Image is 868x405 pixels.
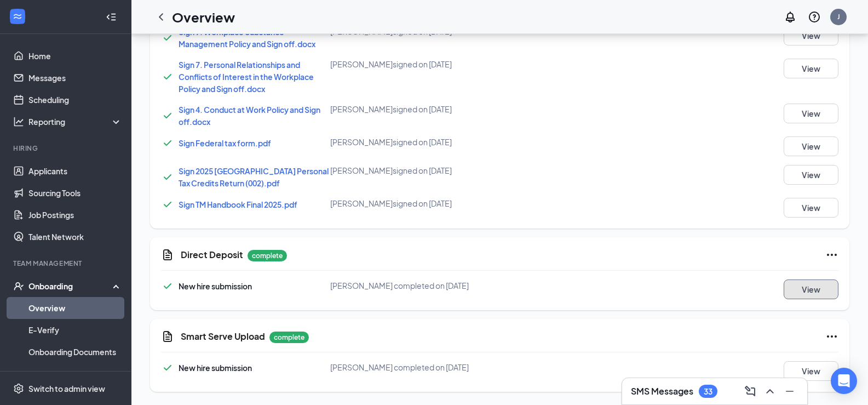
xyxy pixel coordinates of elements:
[784,59,838,78] button: View
[28,204,122,226] a: Job Postings
[784,165,838,185] button: View
[179,199,297,209] a: Sign TM Handbook Final 2025.pdf
[784,198,838,218] button: View
[161,70,174,83] svg: Checkmark
[631,385,693,397] h3: SMS Messages
[784,279,838,299] button: View
[28,160,122,182] a: Applicants
[784,10,797,24] svg: Notifications
[179,138,271,148] a: Sign Federal tax form.pdf
[28,363,122,385] a: Activity log
[837,12,840,21] div: J
[28,182,122,204] a: Sourcing Tools
[179,105,320,127] a: Sign 4. Conduct at Work Policy and Sign off.docx
[330,281,469,290] span: [PERSON_NAME] completed on [DATE]
[13,144,120,153] div: Hiring
[330,362,469,372] span: [PERSON_NAME] completed on [DATE]
[28,281,113,292] div: Onboarding
[330,165,556,176] div: [PERSON_NAME] signed on [DATE]
[248,250,287,261] p: complete
[179,363,252,373] span: New hire submission
[13,116,24,127] svg: Analysis
[28,89,122,111] a: Scheduling
[330,198,556,209] div: [PERSON_NAME] signed on [DATE]
[181,249,243,261] h5: Direct Deposit
[12,11,23,22] svg: WorkstreamLogo
[161,279,174,293] svg: Checkmark
[161,136,174,150] svg: Checkmark
[784,136,838,156] button: View
[161,109,174,122] svg: Checkmark
[330,59,556,70] div: [PERSON_NAME] signed on [DATE]
[161,361,174,374] svg: Checkmark
[831,368,857,394] div: Open Intercom Messenger
[161,170,174,184] svg: Checkmark
[744,385,757,398] svg: ComposeMessage
[825,248,838,261] svg: Ellipses
[784,26,838,45] button: View
[106,12,117,22] svg: Collapse
[28,341,122,363] a: Onboarding Documents
[330,104,556,115] div: [PERSON_NAME] signed on [DATE]
[763,385,777,398] svg: ChevronUp
[28,226,122,248] a: Talent Network
[781,383,798,400] button: Minimize
[825,330,838,343] svg: Ellipses
[161,248,174,261] svg: CustomFormIcon
[172,8,235,26] h1: Overview
[13,281,24,292] svg: UserCheck
[154,10,168,24] svg: ChevronLeft
[179,60,314,94] a: Sign 7. Personal Relationships and Conflicts of Interest in the Workplace Policy and Sign off.docx
[28,67,122,89] a: Messages
[179,166,329,188] a: Sign 2025 [GEOGRAPHIC_DATA] Personal Tax Credits Return (002).pdf
[330,136,556,147] div: [PERSON_NAME] signed on [DATE]
[181,330,265,343] h5: Smart Serve Upload
[13,383,24,394] svg: Settings
[28,297,122,319] a: Overview
[761,383,779,400] button: ChevronUp
[269,332,309,343] p: complete
[13,259,120,268] div: Team Management
[28,319,122,341] a: E-Verify
[161,198,174,211] svg: Checkmark
[28,45,122,67] a: Home
[161,31,174,44] svg: Checkmark
[784,104,838,123] button: View
[808,10,821,24] svg: QuestionInfo
[784,361,838,381] button: View
[28,116,123,127] div: Reporting
[704,387,712,396] div: 33
[783,385,796,398] svg: Minimize
[741,383,759,400] button: ComposeMessage
[28,383,105,394] div: Switch to admin view
[161,330,174,343] svg: CustomFormIcon
[179,281,252,291] span: New hire submission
